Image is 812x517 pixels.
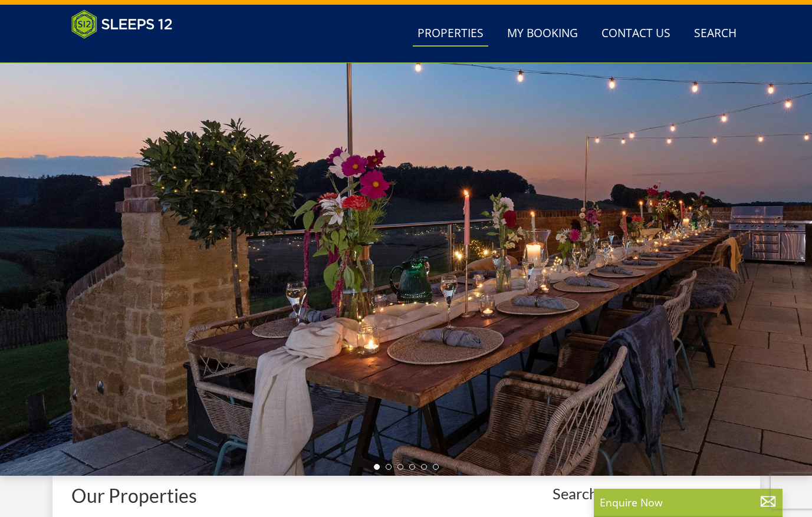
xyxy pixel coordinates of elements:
[502,21,583,47] a: My Booking
[689,21,741,47] a: Search
[65,46,189,56] iframe: Customer reviews powered by Trustpilot
[413,21,488,47] a: Properties
[553,485,741,502] span: Search
[597,21,675,47] a: Contact Us
[71,485,548,506] h1: Our Properties
[600,495,777,510] p: Enquire Now
[71,9,173,39] img: Sleeps 12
